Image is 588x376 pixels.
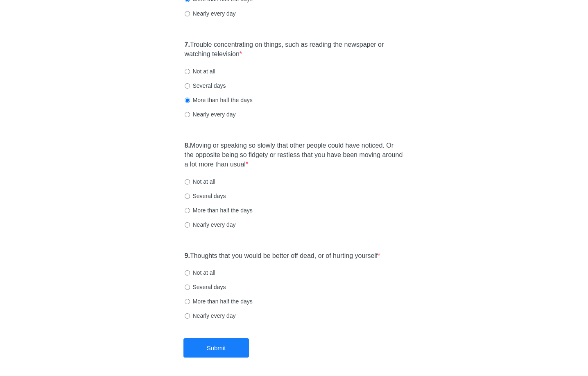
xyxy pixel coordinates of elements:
strong: 7. [185,41,190,48]
label: Nearly every day [185,312,236,320]
input: Several days [185,285,190,290]
label: More than half the days [185,206,253,214]
label: Several days [185,283,226,291]
label: Several days [185,192,226,200]
input: Nearly every day [185,313,190,319]
input: Not at all [185,179,190,185]
input: Not at all [185,270,190,276]
label: Not at all [185,269,215,277]
label: Not at all [185,178,215,186]
label: More than half the days [185,297,253,305]
input: Several days [185,194,190,199]
label: Nearly every day [185,110,236,118]
input: More than half the days [185,98,190,103]
strong: 8. [185,142,190,149]
input: Nearly every day [185,222,190,228]
label: Not at all [185,67,215,75]
input: Several days [185,83,190,89]
label: Moving or speaking so slowly that other people could have noticed. Or the opposite being so fidge... [185,141,404,169]
input: More than half the days [185,208,190,213]
label: Several days [185,82,226,90]
label: More than half the days [185,96,253,104]
strong: 9. [185,252,190,259]
label: Trouble concentrating on things, such as reading the newspaper or watching television [185,40,404,59]
label: Nearly every day [185,221,236,229]
input: More than half the days [185,299,190,304]
button: Submit [183,338,249,358]
input: Nearly every day [185,112,190,117]
label: Thoughts that you would be better off dead, or of hurting yourself [185,251,380,261]
label: Nearly every day [185,9,236,18]
input: Not at all [185,69,190,74]
input: Nearly every day [185,11,190,16]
